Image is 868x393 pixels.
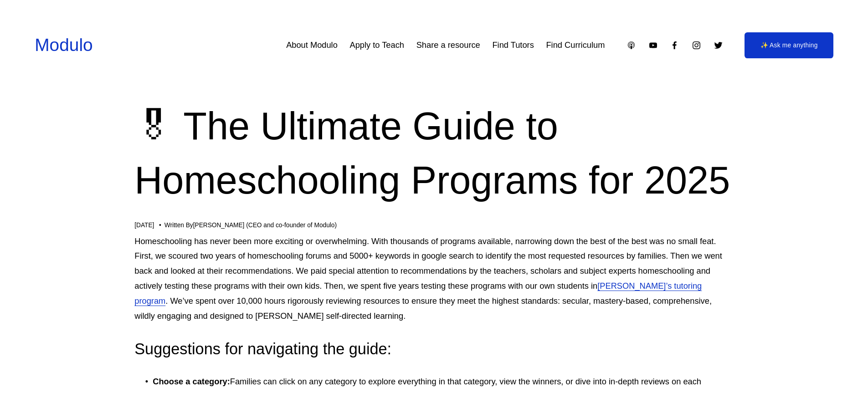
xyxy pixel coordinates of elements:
[153,377,230,386] strong: Choose a category:
[286,37,338,54] a: About Modulo
[692,41,701,50] a: Instagram
[745,32,833,58] a: ✨ Ask me anything
[134,338,733,359] h3: Suggestions for navigating the guide:
[134,234,733,324] p: Homeschooling has never been more exciting or overwhelming. With thousands of programs available,...
[134,222,154,229] span: [DATE]
[164,222,337,229] div: Written By
[35,35,92,55] a: Modulo
[134,99,733,207] h1: 🎖 The Ultimate Guide to Homeschooling Programs for 2025
[350,37,404,54] a: Apply to Teach
[714,41,723,50] a: Twitter
[648,41,658,50] a: YouTube
[546,37,605,54] a: Find Curriculum
[193,222,337,229] a: [PERSON_NAME] (CEO and co-founder of Modulo)
[492,37,534,54] a: Find Tutors
[416,37,480,54] a: Share a resource
[670,41,679,50] a: Facebook
[627,41,636,50] a: Apple Podcasts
